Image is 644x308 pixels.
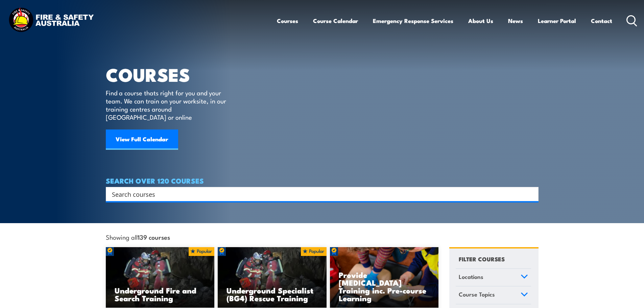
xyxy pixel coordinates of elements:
form: Search form [113,189,525,199]
h3: Underground Specialist (BG4) Rescue Training [226,286,318,302]
a: Course Topics [456,286,531,304]
span: Course Topics [459,290,495,299]
a: Contact [591,12,612,30]
a: News [508,12,523,30]
span: Locations [459,272,483,281]
span: Showing all [106,233,170,240]
a: Underground Fire and Search Training [106,247,215,308]
a: Provide [MEDICAL_DATA] Training inc. Pre-course Learning [330,247,439,308]
strong: 139 courses [138,232,170,241]
h3: Provide [MEDICAL_DATA] Training inc. Pre-course Learning [339,271,430,302]
a: Locations [456,269,531,286]
p: Find a course thats right for you and your team. We can train on your worksite, in our training c... [106,89,229,121]
h1: COURSES [106,66,236,82]
input: Search input [112,189,524,199]
button: Search magnifier button [527,189,536,199]
h3: Underground Fire and Search Training [115,286,206,302]
a: Courses [277,12,298,30]
a: Learner Portal [538,12,576,30]
a: Emergency Response Services [373,12,453,30]
img: Underground mine rescue [218,247,327,308]
a: Underground Specialist (BG4) Rescue Training [218,247,327,308]
a: About Us [468,12,493,30]
img: Underground mine rescue [106,247,215,308]
a: View Full Calendar [106,129,178,150]
a: Course Calendar [313,12,358,30]
h4: SEARCH OVER 120 COURSES [106,177,539,184]
img: Low Voltage Rescue and Provide CPR [330,247,439,308]
h4: FILTER COURSES [459,254,505,263]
